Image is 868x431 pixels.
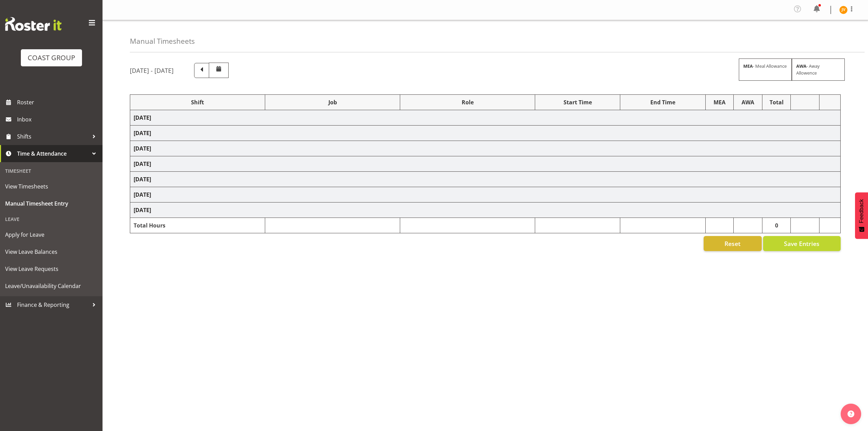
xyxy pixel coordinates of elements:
span: View Timesheets [5,181,97,192]
h4: Manual Timesheets [130,37,195,45]
a: Apply for Leave [2,226,101,243]
div: Leave [2,212,101,226]
img: help-xxl-2.png [847,410,854,417]
td: [DATE] [130,187,841,203]
span: Inbox [17,114,99,125]
span: Apply for Leave [5,230,97,240]
strong: MEA [743,63,753,69]
td: [DATE] [130,126,841,141]
img: jorgelina-villar11067.jpg [839,6,847,14]
strong: AWA [796,63,806,69]
td: [DATE] [130,172,841,187]
span: Roster [17,97,99,107]
span: Finance & Reporting [17,300,89,310]
div: Role [404,98,531,106]
div: MEA [709,98,730,106]
td: [DATE] [130,203,841,218]
div: COAST GROUP [28,53,75,63]
span: Save Entries [784,239,819,248]
div: End Time [624,98,702,106]
span: Time & Attendance [17,148,89,159]
div: Job [269,98,396,106]
h5: [DATE] - [DATE] [130,67,174,74]
a: View Timesheets [2,178,101,195]
button: Feedback - Show survey [855,192,868,239]
div: AWA [737,98,759,106]
div: - Meal Allowance [739,58,792,80]
td: [DATE] [130,110,841,126]
a: View Leave Balances [2,243,101,260]
div: - Away Allowence [792,58,845,80]
div: Shift [134,98,261,106]
a: View Leave Requests [2,260,101,277]
span: Feedback [858,199,865,223]
td: 0 [762,218,791,233]
td: [DATE] [130,141,841,156]
span: View Leave Balances [5,247,97,257]
div: Timesheet [2,164,101,178]
span: Manual Timesheet Entry [5,198,97,209]
td: Total Hours [130,218,265,233]
div: Start Time [539,98,616,106]
span: Reset [724,239,741,248]
span: Shifts [17,131,89,142]
td: [DATE] [130,156,841,172]
a: Leave/Unavailability Calendar [2,277,101,295]
span: View Leave Requests [5,264,97,274]
div: Total [766,98,787,106]
button: Reset [704,236,762,251]
a: Manual Timesheet Entry [2,195,101,212]
img: Rosterit website logo [5,17,62,31]
span: Leave/Unavailability Calendar [5,281,97,291]
button: Save Entries [763,236,841,251]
